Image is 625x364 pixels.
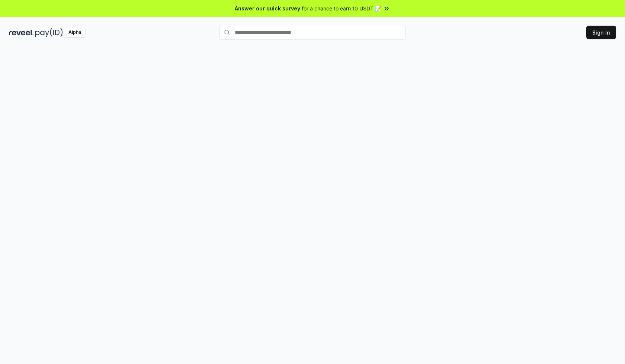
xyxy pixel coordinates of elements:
[302,4,381,12] span: for a chance to earn 10 USDT 📝
[35,28,63,37] img: pay_id
[64,28,85,37] div: Alpha
[9,28,34,37] img: reveel_dark
[235,4,300,12] span: Answer our quick survey
[586,26,616,39] button: Sign In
